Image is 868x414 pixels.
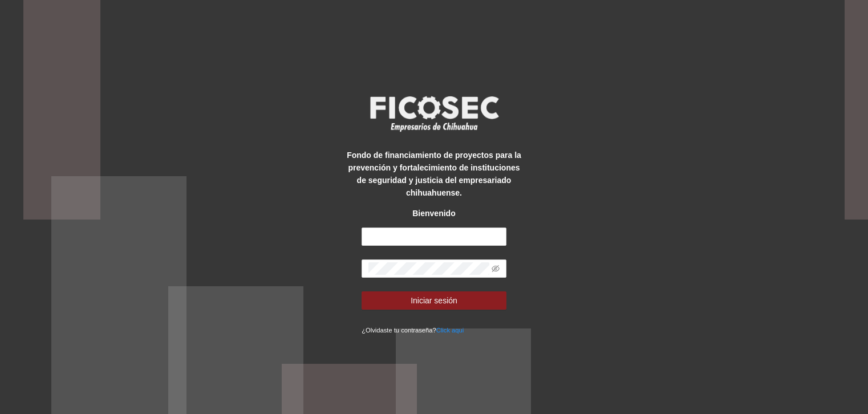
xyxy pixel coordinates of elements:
img: logo [363,92,505,135]
a: Click aqui [436,327,464,334]
small: ¿Olvidaste tu contraseña? [362,327,464,334]
strong: Bienvenido [412,209,455,218]
span: Iniciar sesión [411,294,457,307]
strong: Fondo de financiamiento de proyectos para la prevención y fortalecimiento de instituciones de seg... [347,151,521,197]
button: Iniciar sesión [362,291,506,310]
span: eye-invisible [492,265,500,273]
